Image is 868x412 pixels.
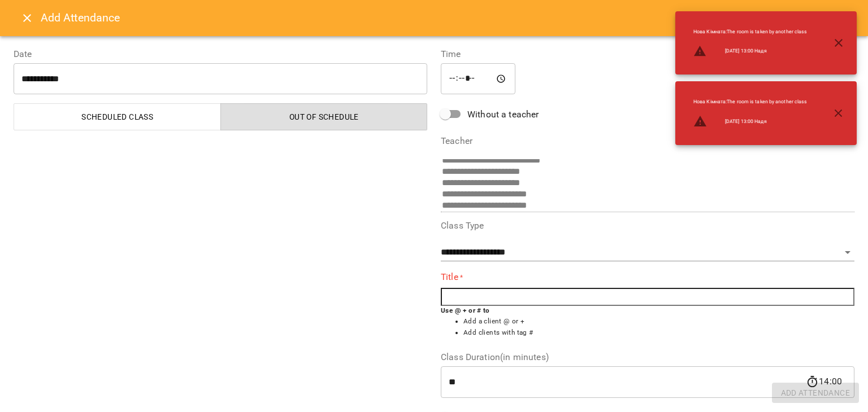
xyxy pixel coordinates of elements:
label: Time [441,50,854,59]
label: Class Type [441,221,854,230]
li: Add clients with tag # [463,327,854,339]
label: Teacher [441,137,854,146]
li: Нова Кімната : The room is taken by another class [684,94,816,110]
button: Out of Schedule [220,103,428,130]
label: Date [14,50,427,59]
li: Add a client @ or + [463,316,854,327]
b: Use @ + or # to [441,306,490,314]
li: Нова Кімната : The room is taken by another class [684,24,816,40]
button: Close [14,5,41,32]
span: Out of Schedule [228,110,421,124]
span: Scheduled class [21,110,214,124]
li: [DATE] 13:00 Надя [684,40,816,63]
li: [DATE] 13:00 Надя [684,110,816,133]
label: Class Duration(in minutes) [441,353,854,362]
span: Without a teacher [467,108,539,121]
label: Title [441,270,854,283]
h6: Add Attendance [41,9,854,27]
button: Scheduled class [14,103,221,130]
